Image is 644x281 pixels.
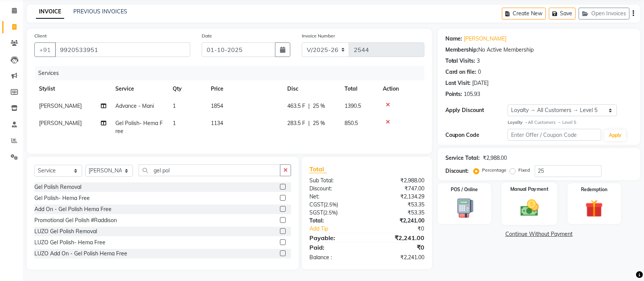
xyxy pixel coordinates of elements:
div: Service Total: [445,154,480,162]
div: All Customers → Level 5 [508,119,633,126]
div: 105.93 [464,90,481,98]
div: ( ) [304,201,367,209]
div: No Active Membership [445,46,633,54]
th: Stylist [34,80,111,97]
th: Service [111,80,168,97]
a: PREVIOUS INVOICES [73,8,127,15]
div: ₹747.00 [367,185,430,193]
span: 850.5 [345,120,358,127]
div: ₹2,241.00 [367,217,430,225]
a: [PERSON_NAME] [464,35,507,43]
strong: Loyalty → [508,120,528,125]
div: 3 [477,57,480,65]
span: 1134 [211,120,223,127]
div: Add On - Gel Polish Hema Free [34,205,112,213]
div: ₹2,988.00 [367,177,430,185]
div: ₹0 [367,243,430,252]
button: Create New [502,8,546,19]
label: Client [34,32,47,39]
div: Discount: [304,185,367,193]
label: Manual Payment [510,185,549,193]
div: [DATE] [472,79,489,87]
img: _gift.svg [580,198,608,219]
label: POS / Online [451,186,478,193]
div: Membership: [445,46,479,54]
span: 1 [173,102,176,109]
span: [PERSON_NAME] [39,102,82,109]
div: Apply Discount [445,106,508,114]
th: Disc [283,80,340,97]
div: Balance : [304,253,367,262]
span: 1854 [211,102,223,109]
a: Add Tip [304,225,377,233]
span: SGST [309,209,323,216]
div: Card on file: [445,68,477,76]
a: INVOICE [36,5,64,19]
input: Search by Name/Mobile/Email/Code [55,42,190,57]
div: ₹2,134.29 [367,193,430,201]
label: Percentage [482,167,507,174]
button: Open Invoices [579,8,629,19]
button: Apply [604,130,626,141]
label: Fixed [519,167,530,174]
div: ₹2,241.00 [367,253,430,262]
div: ₹2,988.00 [483,154,507,162]
span: [PERSON_NAME] [39,120,82,127]
a: Continue Without Payment [439,230,639,238]
div: Total: [304,217,367,225]
input: Search or Scan [139,164,280,176]
div: Gel Polish Removal [34,183,81,191]
div: Sub Total: [304,177,367,185]
div: ₹53.35 [367,209,430,217]
span: CGST [309,201,324,208]
span: | [308,102,310,110]
label: Date [202,32,212,39]
span: Total [309,165,327,173]
div: Net: [304,193,367,201]
div: Discount: [445,167,469,175]
span: 25 % [313,102,325,110]
th: Price [206,80,283,97]
div: ₹2,241.00 [367,233,430,242]
span: Advance - Mani [115,102,154,109]
div: ₹53.35 [367,201,430,209]
div: Name: [445,35,463,43]
th: Qty [168,80,206,97]
button: +91 [34,42,56,57]
div: Payable: [304,233,367,242]
label: Redemption [581,186,607,193]
div: ₹0 [377,225,430,233]
div: ( ) [304,209,367,217]
span: 2.5% [325,210,336,216]
span: 1390.5 [345,102,361,109]
span: | [308,119,310,127]
th: Action [378,80,424,97]
span: Gel Polish- Hema Free [115,120,163,135]
input: Enter Offer / Coupon Code [508,129,601,141]
div: Services [35,66,430,80]
th: Total [340,80,378,97]
div: Gel Polish- Hema Free [34,194,90,202]
div: 0 [478,68,481,76]
div: Total Visits: [445,57,476,65]
div: LUZO Add On - Gel Polish Hema Free [34,250,127,258]
span: 2.5% [325,201,337,208]
div: LUZO Gel Polish- Hema Free [34,239,105,247]
div: Paid: [304,243,367,252]
span: 463.5 F [287,102,305,110]
div: Promotional Gel Polish #Raddison [34,216,117,224]
span: 1 [173,120,176,127]
label: Invoice Number [302,32,335,39]
img: _cash.svg [515,197,544,218]
div: Last Visit: [445,79,471,87]
div: Coupon Code [445,131,508,139]
button: Save [549,8,576,19]
div: LUZO Gel Polish Removal [34,227,97,236]
div: Points: [445,90,463,98]
span: 25 % [313,119,325,127]
span: 283.5 F [287,119,305,127]
img: _pos-terminal.svg [450,198,479,219]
